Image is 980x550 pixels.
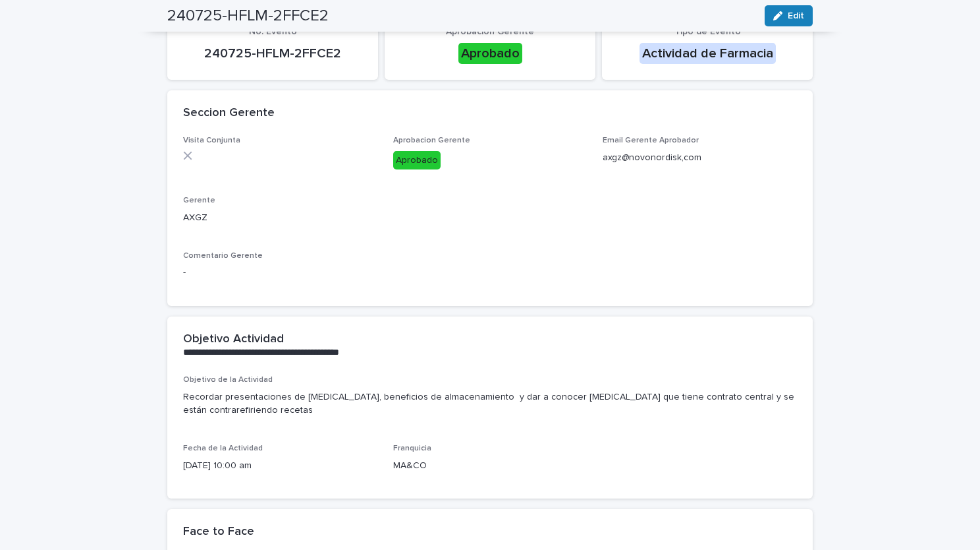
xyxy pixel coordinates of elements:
span: Franquicia [393,444,431,452]
p: axgz@novonordisk,com [603,151,797,165]
p: Recordar presentaciones de [MEDICAL_DATA], beneficios de almacenamiento y dar a conocer [MEDICAL_... [183,390,797,418]
p: [DATE] 10:00 am [183,459,377,473]
p: AXGZ [183,211,377,225]
span: Comentario Gerente [183,252,263,260]
span: Gerente [183,197,215,204]
span: Aprobacion Gerente [393,137,470,144]
p: - [183,266,797,280]
span: No. Evento [249,27,297,36]
span: Objetivo de la Actividad [183,376,273,384]
div: Actividad de Farmacia [640,43,776,64]
div: Aprobado [393,151,441,170]
p: 240725-HFLM-2FFCE2 [183,46,362,61]
p: MA&CO [393,459,587,473]
div: Aprobado [458,43,522,64]
span: Email Gerente Aprobador [603,137,699,144]
span: Aprobacion Gerente [446,27,534,36]
span: Fecha de la Actividad [183,444,263,452]
h2: 240725-HFLM-2FFCE2 [167,7,329,26]
span: Tipo de Evento [674,27,741,36]
h2: Objetivo Actividad [183,332,284,347]
h2: Face to Face [183,525,254,539]
span: Edit [788,11,804,20]
button: Edit [765,5,813,26]
h2: Seccion Gerente [183,106,275,121]
span: Visita Conjunta [183,137,240,144]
